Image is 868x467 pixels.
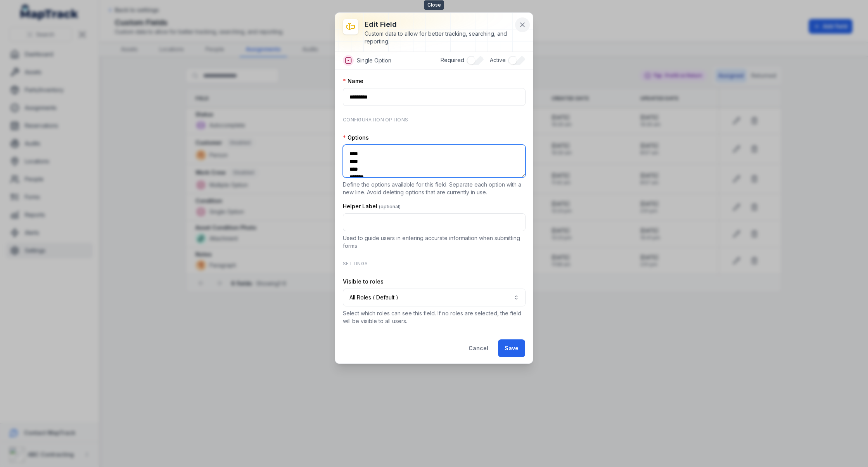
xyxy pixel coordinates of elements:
h3: Edit field [365,19,513,30]
p: Select which roles can see this field. If no roles are selected, the field will be visible to all... [343,310,526,325]
span: Required [441,57,464,63]
p: Used to guide users in entering accurate information when submitting forms [343,234,526,250]
label: Name [343,77,363,85]
div: Custom data to allow for better tracking, searching, and reporting. [365,30,513,45]
div: Configuration Options [343,112,526,128]
p: Define the options available for this field. Separate each option with a new line. Avoid deleting... [343,181,526,196]
label: Helper Label [343,202,401,210]
span: Close [424,0,444,10]
button: Cancel [462,339,495,357]
div: Settings [343,256,526,272]
button: All Roles ( Default ) [343,289,526,306]
span: Active [490,57,506,63]
input: :r8:-form-item-label [343,88,526,106]
button: Save [498,339,525,357]
input: :ra:-form-item-label [343,213,526,231]
span: Single Option [357,57,391,64]
label: Options [343,134,369,142]
label: Visible to roles [343,278,384,285]
textarea: :r9:-form-item-label [343,145,526,178]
